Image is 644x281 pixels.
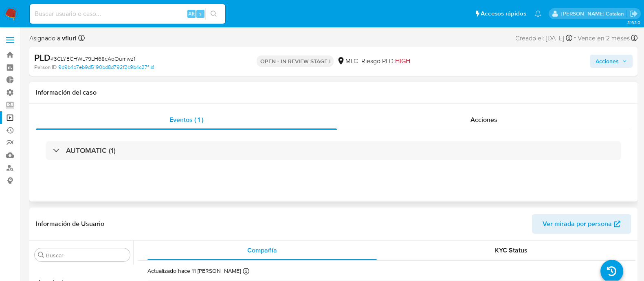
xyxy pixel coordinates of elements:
div: MLC [337,57,358,66]
b: vfiuri [60,33,77,43]
h1: Información del caso [36,89,631,97]
span: Ver mirada por persona [543,214,612,234]
input: Buscar [46,252,127,259]
p: rociodaniela.benavidescatalan@mercadolibre.cl [561,10,626,18]
p: OPEN - IN REVIEW STAGE I [257,55,334,67]
button: Buscar [38,252,44,258]
span: Accesos rápidos [481,9,526,18]
div: Creado el: [DATE] [515,33,572,44]
span: HIGH [395,56,410,66]
button: Ver mirada por persona [532,214,631,234]
button: search-icon [205,8,222,20]
span: KYC Status [495,246,528,255]
span: # 3CLYECHWL79LH68cAoOumwz1 [51,55,135,63]
span: Alt [188,10,195,18]
h3: AUTOMATIC (1) [66,146,116,155]
b: PLD [34,51,51,64]
span: Compañía [247,246,277,255]
input: Buscar usuario o caso... [30,9,225,19]
span: Vence en 2 meses [578,34,630,43]
a: Notificaciones [534,10,541,17]
a: 9d9b4b7eb9d5190bd8d792f2c9b4c27f [58,64,154,71]
span: Eventos ( 1 ) [169,115,203,124]
p: Actualizado hace 11 [PERSON_NAME] [147,267,241,275]
span: - [574,33,576,44]
span: Acciones [470,115,497,124]
div: AUTOMATIC (1) [46,141,621,160]
span: Riesgo PLD: [361,57,410,66]
a: Salir [629,9,638,18]
b: Person ID [34,64,57,71]
span: s [199,10,202,18]
span: Asignado a [29,34,77,43]
button: Acciones [590,55,633,68]
h1: Información de Usuario [36,220,104,228]
span: Acciones [596,55,619,68]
